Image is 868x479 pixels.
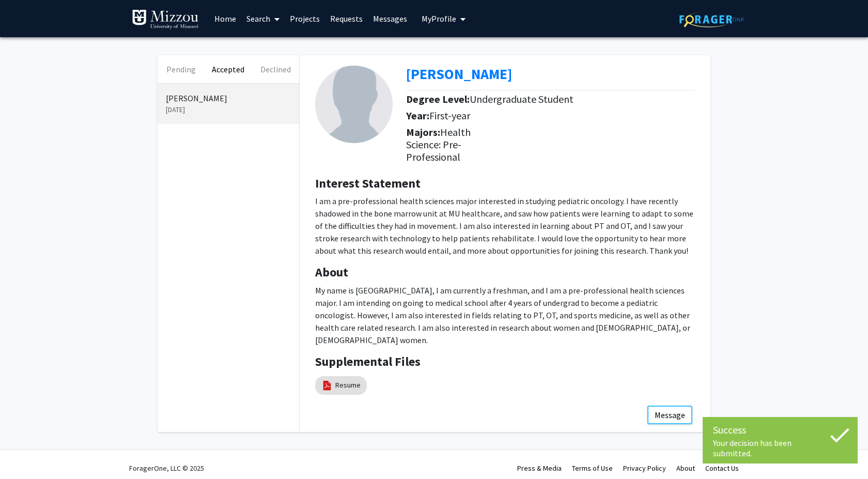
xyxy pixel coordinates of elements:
span: My Profile [422,13,456,24]
p: [PERSON_NAME] [166,92,291,104]
img: ForagerOne Logo [679,11,744,27]
div: Your decision has been submitted. [713,438,847,458]
span: Undergraduate Student [470,92,574,105]
img: University of Missouri Logo [132,9,199,30]
b: Majors: [406,126,440,138]
span: First-year [429,109,470,122]
span: Health Science: Pre-Professional [406,126,471,163]
button: Accepted [205,55,252,83]
div: Success [713,422,847,438]
a: Resume [335,380,361,391]
a: Projects [285,1,325,37]
a: Press & Media [517,463,562,473]
button: Pending [158,55,205,83]
a: Contact Us [705,463,739,473]
b: About [315,264,348,280]
button: Message [647,406,692,424]
iframe: Chat [8,432,44,471]
a: Opens in a new tab [406,65,512,83]
img: Profile Picture [315,66,393,143]
p: My name is [GEOGRAPHIC_DATA], I am currently a freshman, and I am a pre-professional health scien... [315,284,695,346]
b: Interest Statement [315,175,421,191]
a: Messages [368,1,412,37]
p: I am a pre-professional health sciences major interested in studying pediatric oncology. I have r... [315,195,695,257]
a: Search [241,1,285,37]
p: [DATE] [166,104,291,115]
h4: Supplemental Files [315,354,695,369]
a: Requests [325,1,368,37]
a: About [676,463,695,473]
a: Home [209,1,241,37]
img: pdf_icon.png [321,380,333,391]
b: Degree Level: [406,92,470,105]
a: Terms of Use [572,463,613,473]
button: Declined [252,55,299,83]
a: Privacy Policy [623,463,666,473]
b: Year: [406,109,429,122]
b: [PERSON_NAME] [406,65,512,83]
